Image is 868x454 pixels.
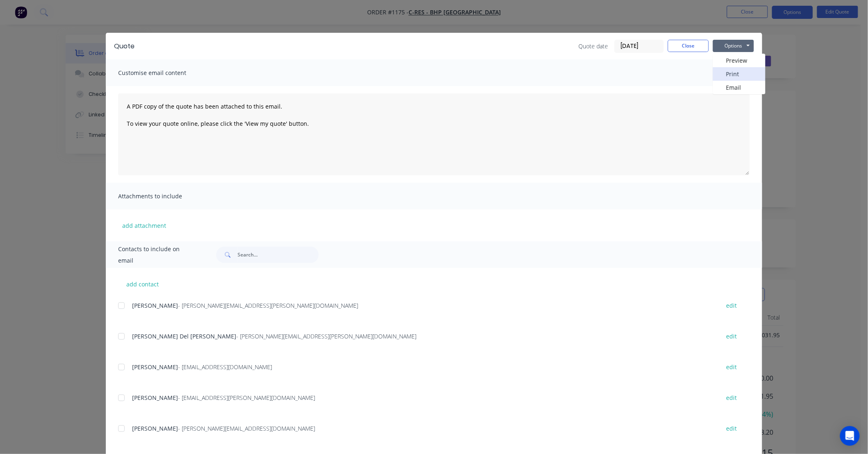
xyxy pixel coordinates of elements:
span: [PERSON_NAME] [132,424,178,432]
span: [PERSON_NAME] Del [PERSON_NAME] [132,332,236,340]
span: Contacts to include on email [118,243,196,266]
span: [PERSON_NAME] [132,302,178,309]
span: [PERSON_NAME] [132,363,178,371]
button: Options [713,40,754,52]
button: edit [722,423,742,434]
span: Attachments to include [118,191,208,202]
span: - [PERSON_NAME][EMAIL_ADDRESS][PERSON_NAME][DOMAIN_NAME] [236,332,416,340]
button: edit [722,392,742,403]
span: - [EMAIL_ADDRESS][DOMAIN_NAME] [178,363,272,371]
button: edit [722,361,742,372]
div: Quote [114,41,135,51]
div: Open Intercom Messenger [840,426,860,446]
button: add contact [118,278,167,290]
span: Quote date [578,42,608,50]
span: - [PERSON_NAME][EMAIL_ADDRESS][DOMAIN_NAME] [178,424,315,432]
span: - [EMAIL_ADDRESS][PERSON_NAME][DOMAIN_NAME] [178,394,315,402]
span: Customise email content [118,67,208,79]
input: Search... [238,247,319,263]
button: Preview [713,54,765,67]
button: Print [713,67,765,81]
span: - [PERSON_NAME][EMAIL_ADDRESS][PERSON_NAME][DOMAIN_NAME] [178,302,358,309]
button: Email [713,81,765,94]
button: Close [668,40,709,52]
button: edit [722,300,742,311]
button: edit [722,331,742,342]
textarea: A PDF copy of the quote has been attached to this email. To view your quote online, please click ... [118,93,750,175]
button: add attachment [118,219,170,232]
span: [PERSON_NAME] [132,394,178,402]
